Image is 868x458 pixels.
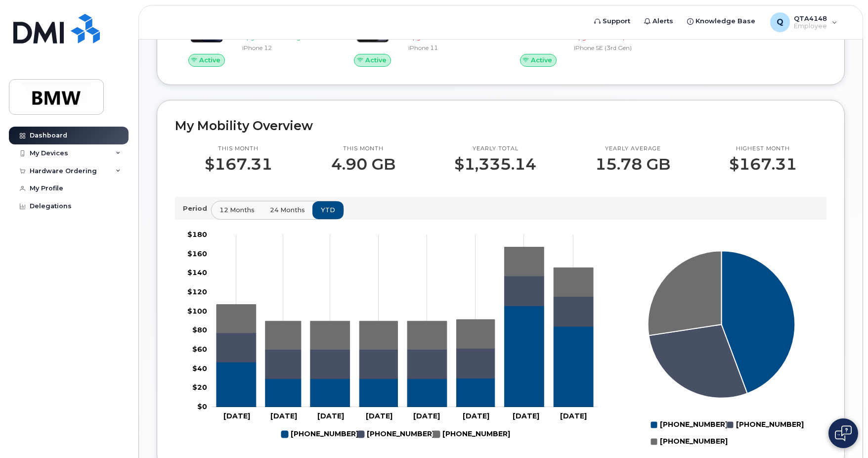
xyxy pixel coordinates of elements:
p: $167.31 [729,155,797,173]
span: Upgrade Status: [408,34,454,41]
span: Active [531,55,552,65]
img: Open chat [835,425,852,441]
tspan: [DATE] [413,412,440,420]
a: Alerts [637,11,680,31]
g: 864-248-3030 [433,426,510,443]
span: Upgrade Status: [574,34,619,41]
tspan: [DATE] [560,412,587,420]
tspan: [DATE] [317,412,344,420]
a: Support [587,11,637,31]
span: 18 mth left [456,34,488,41]
tspan: $100 [187,307,207,316]
tspan: $60 [192,345,207,354]
tspan: $0 [197,402,207,411]
g: 864-569-6751 [357,426,434,443]
tspan: [DATE] [223,412,250,420]
g: Chart [187,230,598,443]
span: 24 months [270,205,305,215]
h2: My Mobility Overview [175,118,826,133]
tspan: [DATE] [270,412,297,420]
span: 12 months [219,205,255,215]
span: Active [199,55,220,65]
tspan: $40 [192,364,207,373]
p: $167.31 [205,155,272,173]
tspan: [DATE] [513,412,539,420]
p: Highest month [729,145,797,153]
div: iPhone SE (3rd Gen) [574,44,657,52]
tspan: $140 [187,268,207,277]
tspan: [DATE] [366,412,392,420]
p: Yearly total [454,145,536,153]
tspan: $160 [187,249,207,258]
span: Employee [794,22,827,30]
p: $1,335.14 [454,155,536,173]
span: Q [777,16,783,28]
tspan: [DATE] [463,412,489,420]
g: 864-696-1790 [217,306,593,407]
tspan: $120 [187,287,207,296]
tspan: $180 [187,230,207,239]
tspan: $20 [192,383,207,392]
g: Series [648,251,795,398]
p: This month [331,145,395,153]
div: iPhone 12 [242,44,325,52]
span: Alerts [652,16,673,26]
div: iPhone 11 [408,44,491,52]
span: $500.00 [621,34,646,41]
span: Active [365,55,387,65]
tspan: $80 [192,325,207,334]
span: Upgrade Status: [242,34,288,41]
p: This month [205,145,272,153]
p: Period [183,204,211,213]
span: Support [603,16,630,26]
div: QTA4148 [763,12,844,32]
span: Knowledge Base [695,16,755,26]
span: Eligible [290,34,310,41]
span: QTA4148 [794,14,827,22]
p: Yearly average [595,145,670,153]
g: Legend [651,416,804,450]
p: 15.78 GB [595,155,670,173]
g: Legend [281,426,510,443]
a: Knowledge Base [680,11,762,31]
p: 4.90 GB [331,155,395,173]
g: 864-696-1790 [281,426,358,443]
g: Chart [648,251,804,450]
